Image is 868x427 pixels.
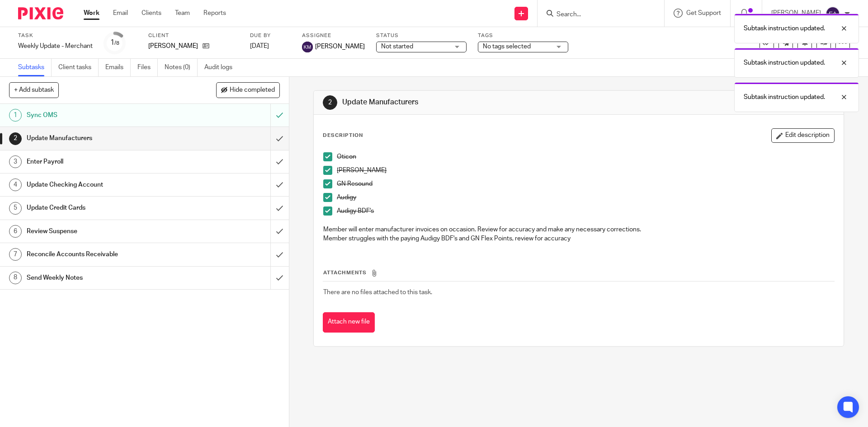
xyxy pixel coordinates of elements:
[58,59,99,76] a: Client tasks
[323,225,834,234] p: Member will enter manufacturer invoices on occasion. Review for accuracy and make any necessary c...
[323,132,363,139] p: Description
[27,271,183,285] h1: Send Weekly Notes
[302,42,313,52] img: svg%3E
[230,87,275,94] span: Hide completed
[204,59,239,76] a: Audit logs
[302,32,365,39] label: Assignee
[9,82,59,98] button: + Add subtask
[323,312,375,333] button: Attach new file
[105,59,131,76] a: Emails
[18,7,63,19] img: Pixie
[110,38,119,48] div: 1
[744,24,825,33] p: Subtask instruction updated.
[9,272,22,284] div: 8
[165,59,198,76] a: Notes (0)
[148,42,198,51] p: [PERSON_NAME]
[9,155,22,168] div: 3
[9,225,22,238] div: 6
[27,108,183,122] h1: Sync OMS
[114,41,119,46] small: /8
[113,9,128,18] a: Email
[9,202,22,215] div: 5
[27,201,183,215] h1: Update Credit Cards
[27,248,183,261] h1: Reconcile Accounts Receivable
[381,43,413,50] span: Not started
[323,95,337,110] div: 2
[744,58,825,67] p: Subtask instruction updated.
[9,132,22,145] div: 2
[84,9,99,18] a: Work
[744,93,825,102] p: Subtask instruction updated.
[9,248,22,261] div: 7
[27,155,183,169] h1: Enter Payroll
[27,225,183,238] h1: Review Suspense
[337,166,834,175] p: [PERSON_NAME]
[337,206,834,216] p: Audigy BDF's
[771,128,835,143] button: Edit description
[137,59,158,76] a: Files
[250,43,269,49] span: [DATE]
[337,152,834,161] p: Oticon
[216,82,280,98] button: Hide completed
[175,9,190,18] a: Team
[337,193,834,202] p: Audigy
[342,98,598,107] h1: Update Manufacturers
[203,9,226,18] a: Reports
[18,59,52,76] a: Subtasks
[337,179,834,188] p: GN Resound
[323,270,367,275] span: Attachments
[27,131,183,145] h1: Update Manufacturers
[27,178,183,192] h1: Update Checking Account
[376,32,467,39] label: Status
[142,9,161,18] a: Clients
[323,234,834,243] p: Member struggles with the paying Audigy BDF's and GN Flex Points, review for accuracy
[323,289,432,296] span: There are no files attached to this task.
[315,42,365,51] span: [PERSON_NAME]
[9,109,22,122] div: 1
[18,32,93,39] label: Task
[148,32,239,39] label: Client
[826,6,840,21] img: svg%3E
[9,178,22,191] div: 4
[250,32,291,39] label: Due by
[18,42,93,51] div: Weekly Update - Merchant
